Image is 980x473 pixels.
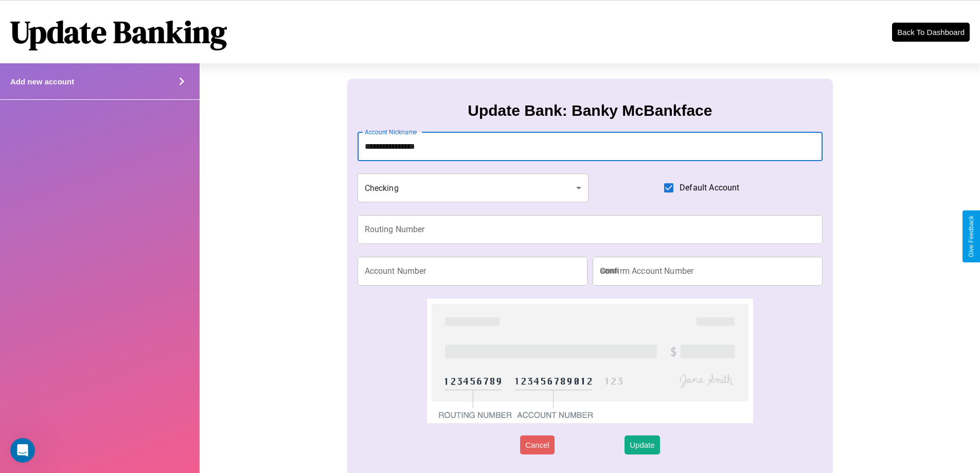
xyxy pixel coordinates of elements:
h1: Update Banking [10,11,227,53]
div: Checking [358,173,589,202]
span: Default Account [680,182,739,194]
h3: Update Bank: Banky McBankface [468,102,712,119]
img: check [427,299,753,423]
h4: Add new account [10,77,74,86]
button: Cancel [520,435,555,454]
button: Update [625,435,660,454]
label: Account Nickname [365,128,417,136]
div: Give Feedback [968,216,975,257]
iframe: Intercom live chat [10,438,35,463]
button: Back To Dashboard [892,23,970,42]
